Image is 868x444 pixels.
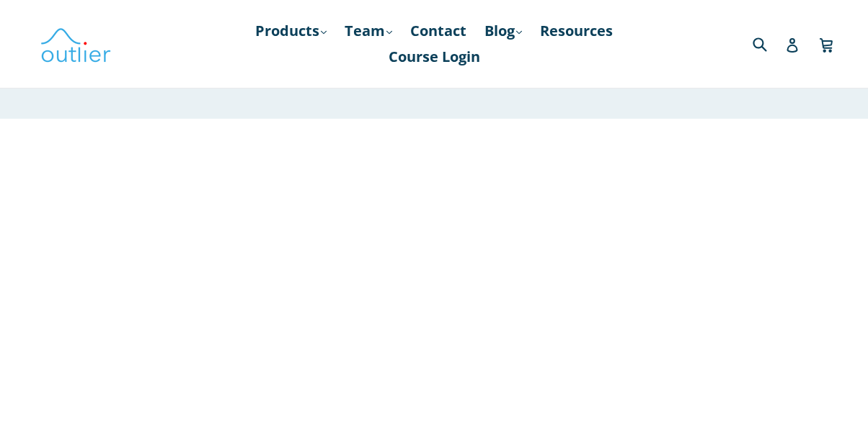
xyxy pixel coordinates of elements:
[477,18,529,44] a: Blog
[381,44,487,70] a: Course Login
[533,18,620,44] a: Resources
[40,23,112,65] img: Outlier Linguistics
[248,18,334,44] a: Products
[749,29,789,58] input: Search
[337,18,399,44] a: Team
[403,18,474,44] a: Contact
